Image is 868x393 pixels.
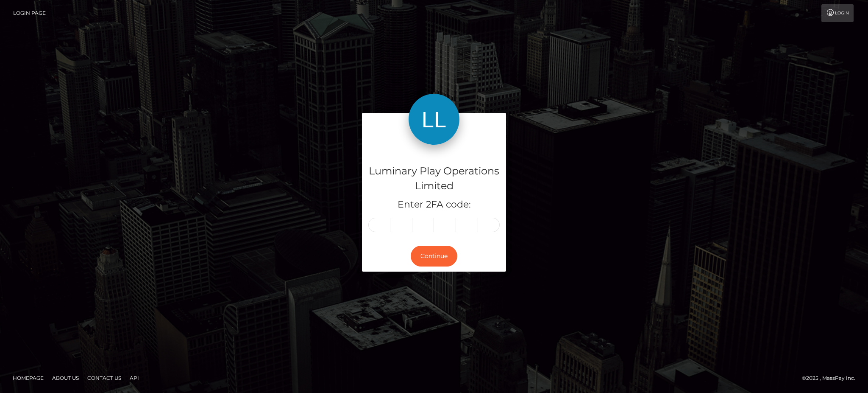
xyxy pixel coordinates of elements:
[368,198,500,211] h5: Enter 2FA code:
[9,371,47,385] a: Homepage
[84,371,125,385] a: Contact Us
[13,4,46,22] a: Login Page
[411,246,457,267] button: Continue
[126,371,142,385] a: API
[802,373,862,383] div: © 2025 , MassPay Inc.
[368,164,500,194] h4: Luminary Play Operations Limited
[409,94,459,145] img: Luminary Play Operations Limited
[49,371,82,385] a: About Us
[821,4,854,22] a: Login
